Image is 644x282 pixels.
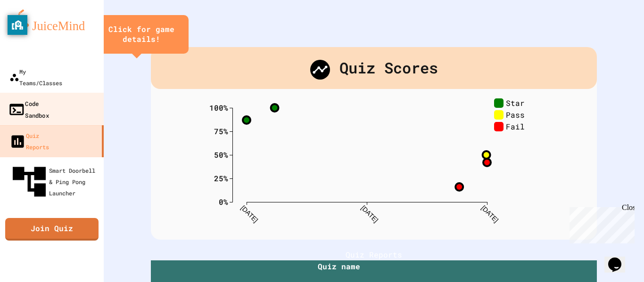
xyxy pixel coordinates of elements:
[360,204,380,224] text: [DATE]
[480,204,500,224] text: [DATE]
[239,204,259,224] text: [DATE]
[104,24,179,44] div: Click for game details!
[8,97,49,121] div: Code Sandbox
[9,130,49,153] div: Quiz Reports
[214,149,228,159] text: 50%
[151,47,597,89] div: Quiz Scores
[4,4,65,60] div: Chat with us now!Close
[214,173,228,183] text: 25%
[219,196,228,206] text: 0%
[506,97,525,107] text: Star
[8,15,27,35] button: privacy banner
[9,66,62,89] div: My Teams/Classes
[9,162,100,201] div: Smart Doorbell & Ping Pong Launcher
[604,244,635,273] iframe: chat widget
[506,109,525,119] text: Pass
[151,249,597,260] h1: Quiz Reports
[506,121,525,131] text: Fail
[566,203,635,243] iframe: chat widget
[214,126,228,136] text: 75%
[209,102,228,112] text: 100%
[9,9,94,34] img: logo-orange.svg
[5,218,99,241] a: Join Quiz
